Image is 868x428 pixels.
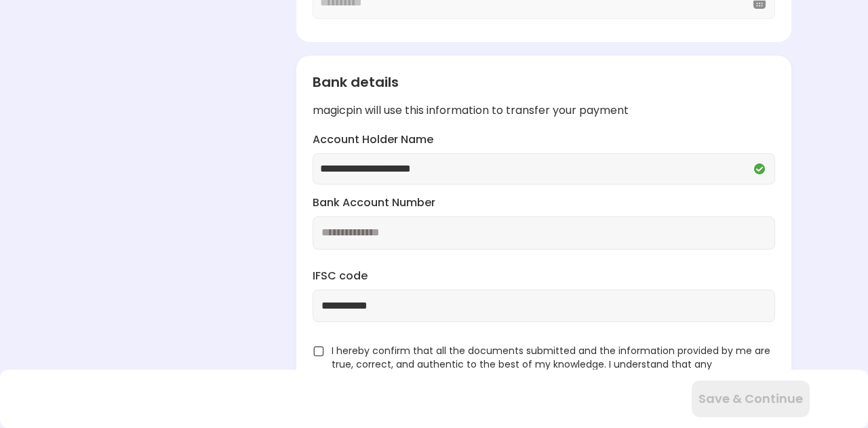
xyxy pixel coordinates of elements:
[692,381,810,417] button: Save & Continue
[313,269,775,284] label: IFSC code
[332,344,775,385] span: I hereby confirm that all the documents submitted and the information provided by me are true, co...
[751,161,768,177] img: Q2VREkDUCX-Nh97kZdnvclHTixewBtwTiuomQU4ttMKm5pUNxe9W_NURYrLCGq_Mmv0UDstOKswiepyQhkhj-wqMpwXa6YfHU...
[313,132,775,148] label: Account Holder Name
[313,72,775,92] div: Bank details
[313,103,775,119] div: magicpin will use this information to transfer your payment
[313,345,325,357] img: unchecked
[313,195,775,211] label: Bank Account Number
